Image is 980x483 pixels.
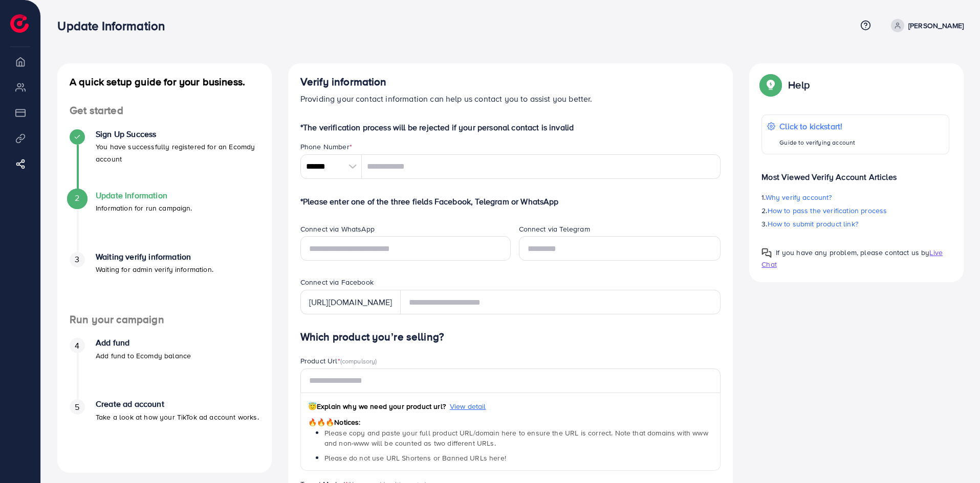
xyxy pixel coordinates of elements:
[324,428,708,448] span: Please copy and paste your full product URL/domain here to ensure the URL is correct. Note that d...
[57,399,272,461] li: Create ad account
[937,437,972,475] iframe: Chat
[96,202,192,214] p: Information for run campaign.
[761,218,949,230] p: 3.
[766,192,832,202] span: Why verify account?
[300,356,377,366] label: Product Url
[75,401,79,413] span: 5
[96,191,192,200] h4: Update Information
[779,136,855,149] p: Guide to verifying account
[908,19,964,32] p: [PERSON_NAME]
[57,338,272,399] li: Add fund
[96,411,259,423] p: Take a look at how your TikTok ad account works.
[96,263,213,275] p: Waiting for admin verify information.
[300,195,721,208] p: *Please enter one of the three fields Facebook, Telegram or WhatsApp
[761,163,949,183] p: Most Viewed Verify Account Articles
[887,19,964,32] a: [PERSON_NAME]
[96,350,191,362] p: Add fund to Ecomdy balance
[57,18,173,33] h3: Update Information
[75,192,79,204] span: 2
[300,290,401,314] div: [URL][DOMAIN_NAME]
[761,76,780,94] img: Popup guide
[96,141,259,165] p: You have successfully registered for an Ecomdy account
[308,417,334,427] span: 🔥🔥🔥
[75,254,79,265] span: 3
[761,204,949,217] p: 2.
[57,252,272,313] li: Waiting verify information
[96,252,213,262] h4: Waiting verify information
[10,14,29,33] img: logo
[300,224,375,234] label: Connect via WhatsApp
[300,142,352,152] label: Phone Number
[57,313,272,326] h4: Run your campaign
[57,76,272,88] h4: A quick setup guide for your business.
[776,247,929,258] span: If you have any problem, please contact us by
[519,224,590,234] label: Connect via Telegram
[57,129,272,191] li: Sign Up Success
[450,401,486,411] span: View detail
[340,356,377,365] span: (compulsory)
[300,121,721,133] p: *The verification process will be rejected if your personal contact is invalid
[300,331,721,343] h4: Which product you’re selling?
[300,76,721,88] h4: Verify information
[768,205,887,216] span: How to pass the verification process
[96,338,191,348] h4: Add fund
[75,340,79,352] span: 4
[324,453,506,463] span: Please do not use URL Shortens or Banned URLs here!
[96,129,259,139] h4: Sign Up Success
[761,191,949,203] p: 1.
[96,399,259,409] h4: Create ad account
[57,104,272,117] h4: Get started
[779,120,855,132] p: Click to kickstart!
[308,401,317,411] span: 😇
[308,417,361,427] span: Notices:
[57,191,272,252] li: Update Information
[308,401,446,411] span: Explain why we need your product url?
[761,248,772,258] img: Popup guide
[300,93,721,105] p: Providing your contact information can help us contact you to assist you better.
[300,277,374,287] label: Connect via Facebook
[788,79,810,91] p: Help
[768,219,858,229] span: How to submit product link?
